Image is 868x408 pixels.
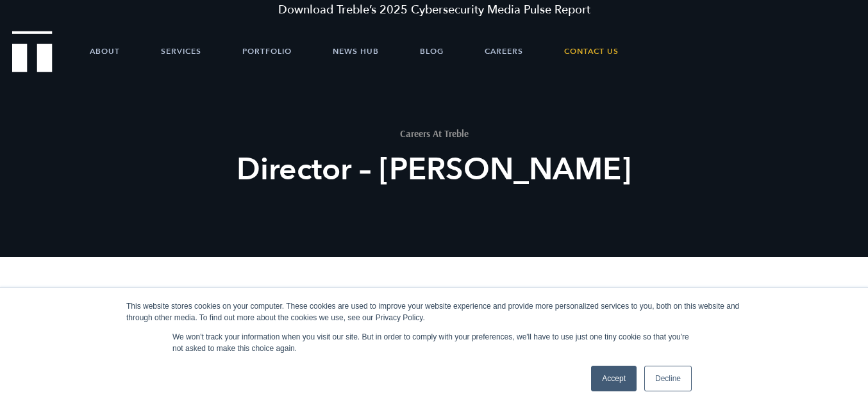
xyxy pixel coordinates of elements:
h2: Director – [PERSON_NAME] [197,150,671,190]
a: Accept [591,366,637,391]
img: Treble logo [12,31,53,72]
a: Careers [485,32,523,70]
a: Contact Us [564,32,619,70]
a: Decline [644,366,692,391]
a: Portfolio [242,32,292,70]
a: Services [161,32,201,70]
a: About [90,32,120,70]
div: This website stores cookies on your computer. These cookies are used to improve your website expe... [126,300,742,323]
a: Treble Homepage [13,32,51,71]
a: Blog [420,32,444,70]
a: News Hub [333,32,379,70]
p: We won't track your information when you visit our site. But in order to comply with your prefere... [172,331,696,354]
h1: Careers At Treble [197,129,671,138]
